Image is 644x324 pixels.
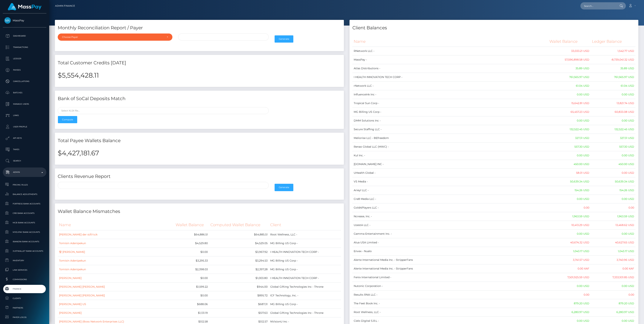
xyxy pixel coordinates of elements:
td: UzestA LLC - [352,221,548,230]
span: MCB Bank Accounts [4,220,45,225]
a: Links [3,111,46,120]
td: 761,565.97 USD [548,73,591,82]
td: 40,627.65 USD [591,238,635,247]
td: 1,542.77 USD [591,47,635,55]
td: 6,280.97 USD [548,308,591,317]
th: Client [269,220,341,230]
td: $688.06 [174,300,209,308]
td: 13,468.62 USD [591,221,635,230]
h4: Total Payee Wallets Balance [58,137,341,144]
td: Global Gifting Technologies Inc - Throne [269,282,341,291]
img: MassPay [4,17,11,24]
a: Payer Logos [3,313,46,321]
td: 1,043.17 USD [591,247,635,256]
a: [PERSON_NAME] US [59,302,86,306]
input: Search... [580,2,616,9]
td: MG Billing US Corp - [269,256,341,265]
td: 0.00 USD [591,90,635,99]
td: 40,674.32 USD [548,238,591,247]
td: $0.00 [174,248,209,256]
td: 0.00 USD [548,230,591,238]
td: $1,003.80 [209,274,269,282]
td: 132,522.45 USD [591,125,635,134]
td: 154.26 USD [548,186,591,195]
td: Kul Inc. - [352,151,548,160]
td: Envex - Nualo [352,247,548,256]
p: Links [4,113,45,118]
h2: $5,554,428.11 [58,71,341,79]
td: 0.00 USD [548,116,591,125]
span: Inventory [4,258,45,263]
p: User Profile [4,124,45,130]
h4: Monthly Reconciliation Report / Payer [58,25,341,31]
a: API Keys [3,133,46,143]
td: 0.00 [591,291,635,299]
a: Dashboard [3,31,46,41]
td: 65,457.23 USD [548,108,591,116]
td: $1,599.22 [174,282,209,291]
button: Generate [275,35,293,43]
td: 0.00 XAF [591,264,635,273]
p: Manage Users [4,101,45,107]
a: [PERSON_NAME] [PERSON_NAME] [59,294,105,297]
td: 6,280.97 USD [591,308,635,317]
span: Partners [4,306,45,310]
td: $64,885.51 [209,230,269,239]
td: Cre8 Media LLC - [352,195,548,203]
td: 1,043.17 USD [548,247,591,256]
td: 50,639.34 USD [548,177,591,186]
a: Finance [3,285,46,293]
th: Ledger Balance [591,36,635,47]
h4: Client Balances [352,25,636,31]
a: MyEUPay Bank Accounts [3,228,46,236]
td: Root Wellness, LLC - [352,308,548,317]
span: Fortress Bank Accounts [4,202,45,206]
span: Ibanera Bank Accounts [4,239,45,244]
td: 35.89 USD [548,64,591,73]
p: Ledger [4,56,45,62]
input: Select XLSX file... [58,107,269,114]
td: 0.00 USD [591,282,635,291]
td: Fenix International Limited - [352,273,548,282]
td: 7,333,931.85 USD [591,273,635,282]
a: [PERSON_NAME] [59,311,82,315]
td: 0.00 USD [591,230,635,238]
td: Ncrease, Inc. - [352,212,548,221]
td: $944.00 [209,282,269,291]
p: Batches [4,90,45,96]
td: ICF Technology, Inc. - [269,291,341,300]
td: RNetwork LLC - [352,47,548,55]
button: Choose Payer [58,33,172,41]
div: Choose Payer [62,36,164,39]
p: Search [4,158,45,164]
td: 15,642.81 USD [548,99,591,108]
td: -8,739,041.32 USD [591,55,635,64]
td: 0.00 USD [591,151,635,160]
h4: Bank of SoCal Deposits Match [58,95,341,102]
td: 0.00 [548,203,591,212]
td: 61.04 USD [591,82,635,90]
td: Global Gifting Technologies Inc - Throne [269,308,341,317]
a: Search [3,156,46,166]
span: Payer Logos [4,315,45,319]
span: Finance [4,287,45,291]
td: $0.00 [174,274,209,282]
a: MCB Bank Accounts [3,219,46,227]
td: Nutonic Corporation - [352,282,548,291]
td: Arieyl LLC - [352,186,548,195]
td: 0.00 USD [548,195,591,203]
td: 1,963.59 USD [591,212,635,221]
a: [PERSON_NAME] der stÃ¼ck [59,233,97,236]
td: 50,639.34 USD [591,177,635,186]
a: User Profile [3,122,46,132]
a: Ibanera Bank Accounts [3,238,46,246]
a: Tomisin Adenipekun [59,259,86,262]
td: 33,033.21 USD [548,47,591,55]
td: VS Media - [352,177,548,186]
a: Balance Adjustments [3,190,46,198]
a: Manage Users [3,99,46,109]
td: [DOMAIN_NAME] INC - [352,160,548,169]
h2: $4,427,181.67 [58,149,341,157]
a: [PERSON_NAME] [PERSON_NAME] [59,285,105,288]
a: Admin Finance [55,2,75,10]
